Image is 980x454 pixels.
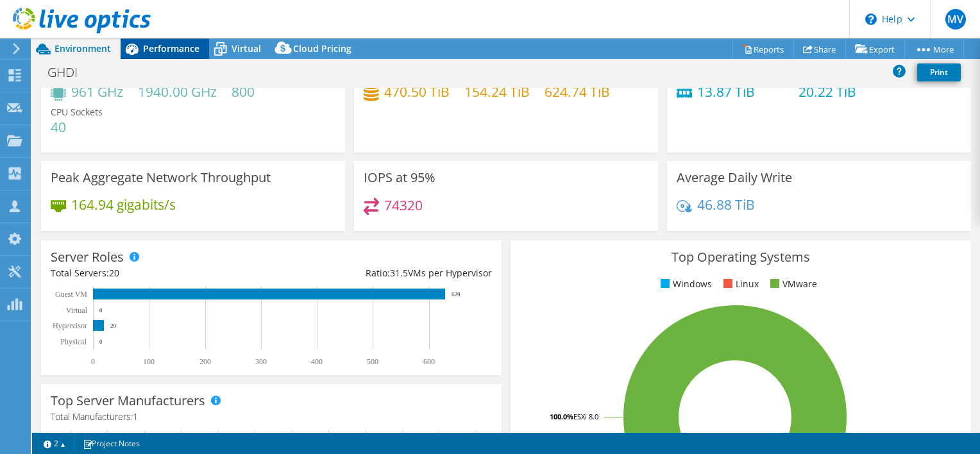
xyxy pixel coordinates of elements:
[109,267,119,279] span: 20
[845,39,905,59] a: Export
[423,357,435,366] text: 600
[657,277,712,291] li: Windows
[51,410,492,424] h4: Total Manufacturers:
[255,357,267,366] text: 300
[99,307,103,314] text: 0
[74,435,149,451] a: Project Notes
[133,410,138,423] span: 1
[364,171,435,185] h3: IOPS at 95%
[732,39,794,59] a: Reports
[384,85,450,99] h4: 470.50 TiB
[55,42,111,55] span: Environment
[199,357,211,366] text: 200
[793,39,846,59] a: Share
[232,42,261,55] span: Virtual
[51,394,205,408] h3: Top Server Manufacturers
[51,106,103,118] span: CPU Sockets
[464,85,530,99] h4: 154.24 TiB
[35,435,74,451] a: 2
[865,13,877,25] svg: \n
[677,171,792,185] h3: Average Daily Write
[42,65,97,80] h1: GHDI
[51,250,124,264] h3: Server Roles
[271,266,492,280] div: Ratio: VMs per Hypervisor
[917,63,961,81] a: Print
[143,357,155,366] text: 100
[51,266,271,280] div: Total Servers:
[720,277,759,291] li: Linux
[545,85,610,99] h4: 624.74 TiB
[945,9,966,29] span: MV
[232,85,256,99] h4: 800
[904,39,964,59] a: More
[110,323,117,329] text: 20
[573,412,598,421] tspan: ESXi 8.0
[367,357,378,366] text: 500
[384,198,423,212] h4: 74320
[99,339,103,345] text: 0
[60,337,87,346] text: Physical
[55,290,87,299] text: Guest VM
[798,85,857,99] h4: 20.22 TiB
[311,357,323,366] text: 400
[91,357,95,366] text: 0
[390,267,408,279] span: 31.5
[138,85,217,99] h4: 1940.00 GHz
[697,85,784,99] h4: 13.87 TiB
[452,291,460,298] text: 629
[71,198,176,212] h4: 164.94 gigabits/s
[71,85,123,99] h4: 961 GHz
[550,412,573,421] tspan: 100.0%
[697,198,755,212] h4: 46.88 TiB
[66,306,88,315] text: Virtual
[767,277,817,291] li: VMware
[53,321,87,330] text: Hypervisor
[520,250,961,264] h3: Top Operating Systems
[293,42,351,55] span: Cloud Pricing
[51,120,103,134] h4: 40
[51,171,271,185] h3: Peak Aggregate Network Throughput
[143,42,199,55] span: Performance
